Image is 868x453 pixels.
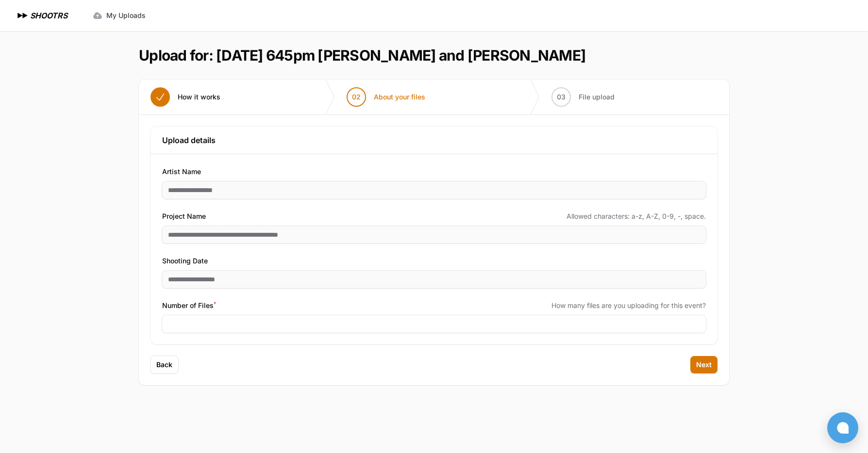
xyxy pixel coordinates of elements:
[690,356,718,373] button: Next
[162,134,706,146] h3: Upload details
[162,255,208,267] span: Shooting Date
[557,92,566,102] span: 03
[827,412,858,443] button: Open chat window
[579,92,615,102] span: File upload
[106,11,146,20] span: My Uploads
[162,210,206,222] span: Project Name
[16,10,67,21] a: SHOOTRS SHOOTRS
[162,166,201,178] span: Artist Name
[551,301,706,310] span: How many files are you uploading for this event?
[540,80,626,114] button: 03 File upload
[374,92,425,102] span: About your files
[139,47,585,64] h1: Upload for: [DATE] 645pm [PERSON_NAME] and [PERSON_NAME]
[139,80,232,114] button: How it works
[567,211,706,221] span: Allowed characters: a-z, A-Z, 0-9, -, space.
[178,92,220,102] span: How it works
[30,10,67,21] h1: SHOOTRS
[16,10,30,21] img: SHOOTRS
[696,360,712,370] span: Next
[156,360,172,370] span: Back
[335,80,437,114] button: 02 About your files
[352,92,361,102] span: 02
[150,356,178,373] button: Back
[87,7,151,24] a: My Uploads
[162,300,216,311] span: Number of Files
